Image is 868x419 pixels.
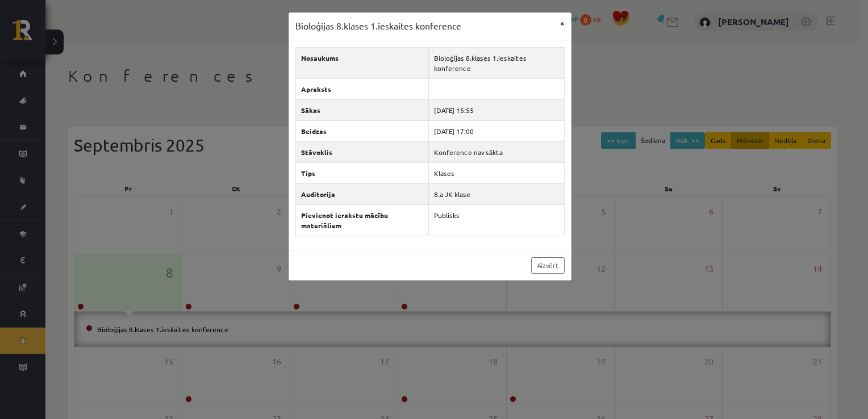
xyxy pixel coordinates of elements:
[295,19,461,33] h3: Bioloģijas 8.klases 1.ieskaites konference
[295,120,429,141] th: Beidzas
[429,204,564,236] td: Publisks
[429,47,564,78] td: Bioloģijas 8.klases 1.ieskaites konference
[295,78,429,99] th: Apraksts
[429,183,564,204] td: 8.a JK klase
[295,99,429,120] th: Sākas
[429,99,564,120] td: [DATE] 15:55
[295,47,429,78] th: Nosaukums
[295,204,429,236] th: Pievienot ierakstu mācību materiāliem
[295,162,429,183] th: Tips
[295,183,429,204] th: Auditorija
[429,120,564,141] td: [DATE] 17:00
[295,141,429,162] th: Stāvoklis
[531,257,565,274] a: Aizvērt
[429,162,564,183] td: Klases
[429,141,564,162] td: Konference nav sākta
[553,12,571,34] button: ×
